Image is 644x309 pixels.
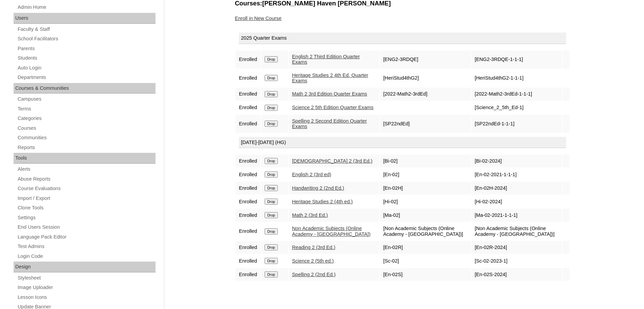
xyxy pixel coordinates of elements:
a: Heritage Studies 2 (4th ed.) [292,199,353,204]
a: Enroll in New Course [235,16,282,21]
input: Drop [265,56,278,62]
input: Drop [265,171,278,178]
a: Departments [17,73,155,82]
input: Drop [265,158,278,164]
a: Course Evaluations [17,184,155,193]
td: Enrolled [235,115,261,133]
td: [En-02] [380,168,471,181]
td: [En-02S-2024] [471,268,562,281]
td: [HeriStud4thG2-1-1-1] [471,69,562,87]
input: Drop [265,199,278,205]
td: [En-02-2021-1-1-1] [471,168,562,181]
a: Admin Home [17,3,155,12]
input: Drop [265,121,278,127]
a: Auto Login [17,64,155,72]
input: Drop [265,105,278,111]
td: Enrolled [235,195,261,208]
a: Heritage Studies 2 4th Ed. Quarter Exams [292,73,368,84]
td: [SP22ndEd] [380,115,471,133]
a: Test Admins [17,242,155,251]
td: Enrolled [235,154,261,167]
input: Drop [265,212,278,218]
td: Enrolled [235,101,261,114]
div: [DATE]-[DATE] (HG) [239,137,566,148]
a: Image Uploader [17,283,155,292]
td: [En-02H] [380,182,471,194]
a: Science 2 (5th ed.) [292,258,334,264]
a: School Facilitators [17,35,155,43]
td: Enrolled [235,254,261,267]
td: [Non Academic Subjects (Online Academy - [GEOGRAPHIC_DATA])] [380,222,471,240]
td: [HeriStud4thG2] [380,69,471,87]
a: Lesson Icons [17,293,155,302]
a: Campuses [17,95,155,103]
td: [En-02R-2024] [471,241,562,254]
td: [Non Academic Subjects (Online Academy - [GEOGRAPHIC_DATA])] [471,222,562,240]
td: [ENG2-3RDQE] [380,50,471,68]
a: Categories [17,114,155,123]
a: Import / Export [17,194,155,203]
td: [SP22ndEd-1-1-1] [471,115,562,133]
a: Math 2 (3rd Ed.) [292,212,328,218]
td: Enrolled [235,69,261,87]
td: [2022-Math2-3rdEd] [380,88,471,101]
a: [DEMOGRAPHIC_DATA] 2 (3rd Ed.) [292,158,372,164]
td: [Hi-02-2024] [471,195,562,208]
input: Drop [265,75,278,81]
a: Spelling 2 (2nd Ed.) [292,272,336,277]
a: Students [17,54,155,62]
a: Spelling 2 Second Edition Quarter Exams [292,118,367,129]
a: English 2 (3rd ed) [292,172,331,177]
a: Clone Tools [17,204,155,212]
td: [Bi-02-2024] [471,154,562,167]
a: Login Code [17,252,155,261]
td: Enrolled [235,168,261,181]
td: [Ma-02] [380,209,471,222]
td: [ENG2-3RDQE-1-1-1] [471,50,562,68]
div: Design [14,262,155,272]
a: Reports [17,143,155,152]
td: Enrolled [235,222,261,240]
td: [Sc-02] [380,254,471,267]
td: [Bi-02] [380,154,471,167]
input: Drop [265,244,278,250]
input: Drop [265,258,278,264]
td: Enrolled [235,182,261,194]
a: Science 2 5th Edition Quarter Exams [292,105,373,110]
td: Enrolled [235,209,261,222]
a: Math 2 3rd Edition Quarter Exams [292,91,367,97]
td: [Science_2_5th_Ed-1] [471,101,562,114]
a: Stylesheet [17,274,155,282]
a: Non Academic Subjects (Online Academy - [GEOGRAPHIC_DATA]) [292,226,371,237]
a: Abuse Reports [17,175,155,183]
a: Terms [17,105,155,113]
td: Enrolled [235,241,261,254]
a: Handwriting 2 (2nd Ed.) [292,185,344,191]
a: Reading 2 (3rd Ed.) [292,245,335,250]
input: Drop [265,185,278,191]
a: Language Pack Editor [17,233,155,241]
td: [Hi-02] [380,195,471,208]
td: Enrolled [235,268,261,281]
a: Faculty & Staff [17,25,155,34]
a: Parents [17,44,155,53]
div: Tools [14,153,155,164]
td: [En-02H-2024] [471,182,562,194]
div: Courses & Communities [14,83,155,94]
td: [En-02R] [380,241,471,254]
td: [Ma-02-2021-1-1-1] [471,209,562,222]
a: English 2 Third Edition Quarter Exams [292,54,360,65]
a: Alerts [17,165,155,173]
input: Drop [265,228,278,234]
input: Drop [265,271,278,277]
a: End Users Session [17,223,155,231]
a: Settings [17,213,155,222]
td: [2022-Math2-3rdEd-1-1-1] [471,88,562,101]
input: Drop [265,91,278,97]
td: [Sc-02-2023-1] [471,254,562,267]
td: Enrolled [235,50,261,68]
td: Enrolled [235,88,261,101]
div: Users [14,13,155,24]
a: Communities [17,133,155,142]
div: 2025 Quarter Exams [239,33,566,44]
